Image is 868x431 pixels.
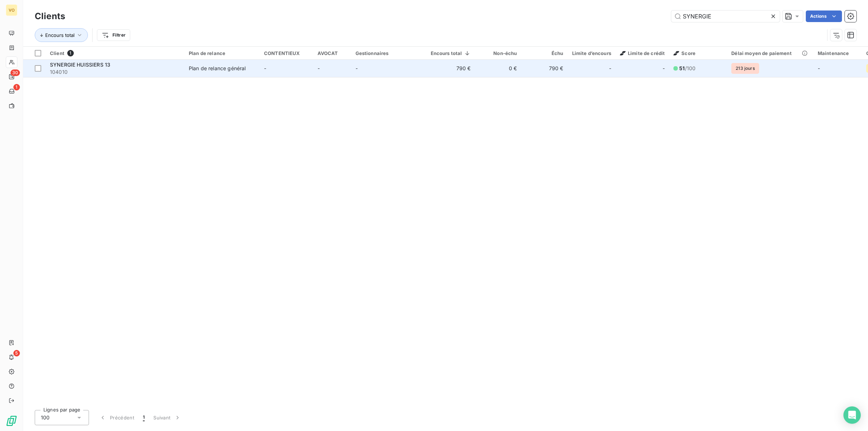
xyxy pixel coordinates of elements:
[731,63,759,74] span: 213 jours
[431,50,471,56] div: Encours total
[149,410,186,425] button: Suivant
[356,50,422,56] div: Gestionnaires
[6,4,17,16] div: VO
[264,50,309,56] div: CONTENTIEUX
[45,32,75,38] span: Encours total
[50,62,110,68] span: SYNERGIE HUISSIERS 13
[818,50,858,56] div: Maintenance
[843,406,861,424] div: Open Intercom Messenger
[13,84,20,90] span: 1
[50,50,64,56] span: Client
[35,28,88,42] button: Encours total
[10,69,20,76] span: 30
[139,410,149,425] button: 1
[818,65,820,71] span: -
[522,60,568,77] td: 790 €
[67,50,74,56] span: 1
[480,50,517,56] div: Non-échu
[35,10,65,23] h3: Clients
[426,60,475,77] td: 790 €
[673,50,695,56] span: Score
[475,60,522,77] td: 0 €
[806,10,842,22] button: Actions
[679,65,685,71] span: 51
[97,29,130,41] button: Filtrer
[572,50,611,56] div: Limite d’encours
[264,65,266,71] span: -
[679,65,695,72] span: /100
[41,414,50,421] span: 100
[620,50,665,56] span: Limite de crédit
[95,410,139,425] button: Précédent
[13,350,20,356] span: 5
[189,50,255,56] div: Plan de relance
[526,50,563,56] div: Échu
[6,415,17,427] img: Logo LeanPay
[356,65,358,71] span: -
[318,50,347,56] div: AVOCAT
[318,65,320,71] span: -
[143,414,145,421] span: 1
[731,50,809,56] div: Délai moyen de paiement
[189,65,246,72] div: Plan de relance général
[663,65,665,72] span: -
[50,68,180,76] span: 104010
[609,65,611,72] span: -
[671,10,780,22] input: Rechercher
